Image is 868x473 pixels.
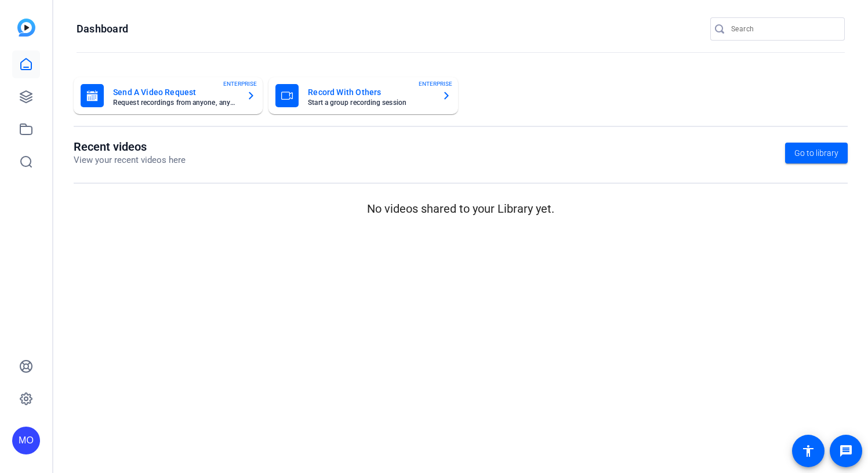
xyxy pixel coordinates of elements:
p: No videos shared to your Library yet. [74,200,848,217]
button: Send A Video RequestRequest recordings from anyone, anywhereENTERPRISE [74,77,263,114]
mat-icon: accessibility [801,444,815,458]
p: View your recent videos here [74,154,186,167]
mat-card-subtitle: Start a group recording session [308,99,432,106]
h1: Dashboard [77,22,128,36]
button: Record With OthersStart a group recording sessionENTERPRISE [268,77,457,114]
a: Go to library [785,143,848,163]
input: Search [731,22,836,36]
mat-icon: message [839,444,853,458]
span: ENTERPRISE [223,79,257,88]
span: Go to library [794,147,838,159]
span: ENTERPRISE [419,79,452,88]
img: blue-gradient.svg [17,19,35,37]
h1: Recent videos [74,140,186,154]
mat-card-subtitle: Request recordings from anyone, anywhere [113,99,237,106]
mat-card-title: Record With Others [308,85,432,99]
mat-card-title: Send A Video Request [113,85,237,99]
div: MO [12,427,40,454]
